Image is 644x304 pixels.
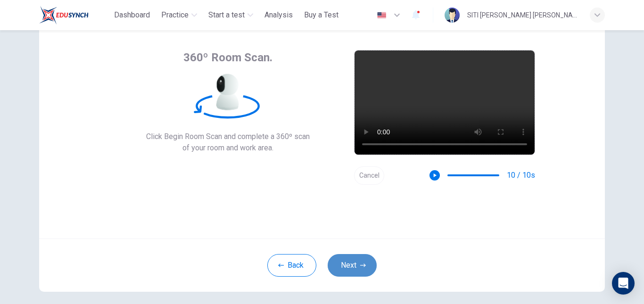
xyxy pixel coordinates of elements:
button: Start a test [205,7,257,24]
div: Open Intercom Messenger [612,272,635,295]
img: Profile picture [445,8,460,23]
button: Analysis [261,7,297,24]
button: Practice [157,7,201,24]
span: 360º Room Scan. [183,50,272,65]
img: en [376,12,388,19]
button: Cancel [354,166,384,185]
a: ELTC logo [39,6,110,25]
span: Practice [161,9,189,21]
div: SITI [PERSON_NAME] [PERSON_NAME] [467,9,578,21]
span: Click Begin Room Scan and complete a 360º scan [146,131,310,142]
span: of your room and work area. [146,142,310,154]
img: ELTC logo [39,6,89,25]
button: Next [328,254,377,277]
button: Buy a Test [300,7,342,24]
span: Dashboard [114,9,150,21]
button: Back [267,254,316,277]
button: Dashboard [110,7,154,24]
span: Buy a Test [304,9,339,21]
span: 10 / 10s [507,170,535,181]
span: Analysis [264,9,293,21]
span: Start a test [208,9,245,21]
